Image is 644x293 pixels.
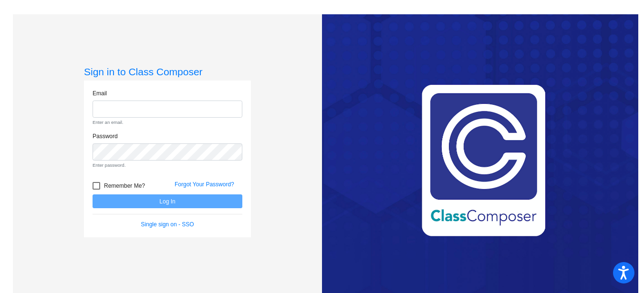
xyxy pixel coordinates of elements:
[141,221,194,228] a: Single sign on - SSO
[93,89,107,98] label: Email
[93,162,242,169] small: Enter password.
[93,119,242,126] small: Enter an email.
[93,132,118,141] label: Password
[84,66,251,78] h3: Sign in to Class Composer
[104,180,145,192] span: Remember Me?
[93,194,242,208] button: Log In
[175,181,234,188] a: Forgot Your Password?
